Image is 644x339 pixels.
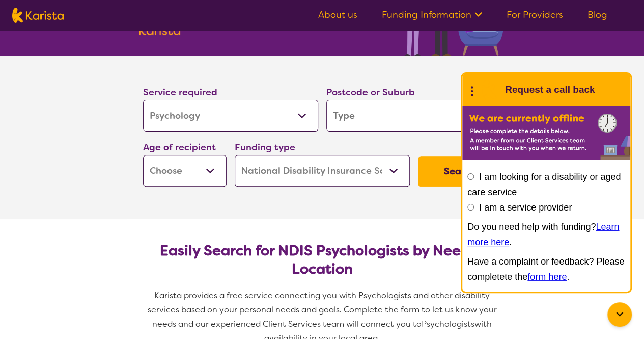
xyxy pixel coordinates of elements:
[505,82,595,97] h1: Request a call back
[143,86,217,98] label: Service required
[479,202,572,213] label: I am a service provider
[151,242,493,278] h2: Easily Search for NDIS Psychologists by Need & Location
[12,8,64,23] img: Karista logo
[462,106,630,160] img: Karista offline chat form to request call back
[418,156,501,187] button: Search
[467,254,625,284] p: Have a complaint or feedback? Please completete the .
[143,141,216,153] label: Age of recipient
[527,272,567,282] a: form here
[587,9,607,21] a: Blog
[326,86,415,98] label: Postcode or Suburb
[507,9,563,21] a: For Providers
[318,9,357,21] a: About us
[235,141,295,153] label: Funding type
[467,219,625,250] p: Do you need help with funding? .
[479,80,499,100] img: Karista
[148,290,499,329] span: Karista provides a free service connecting you with Psychologists and other disability services b...
[326,100,501,132] input: Type
[382,9,482,21] a: Funding Information
[467,172,621,197] label: I am looking for a disability or aged care service
[422,319,474,329] span: Psychologists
